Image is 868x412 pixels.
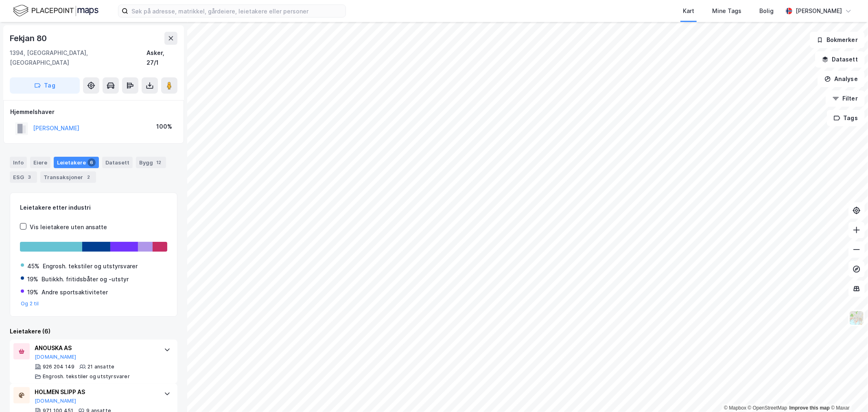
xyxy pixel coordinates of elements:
div: 3 [26,173,34,181]
div: Mine Tags [712,6,741,16]
div: 100% [156,122,172,131]
div: Bolig [759,6,774,16]
div: Transaksjoner [40,171,96,183]
button: Bokmerker [810,32,865,48]
div: 19% [27,287,38,297]
div: 926 204 149 [43,364,74,370]
button: [DOMAIN_NAME] [35,398,77,404]
div: 1394, [GEOGRAPHIC_DATA], [GEOGRAPHIC_DATA] [10,48,146,68]
div: Bygg [136,157,166,168]
div: Leietakere (6) [10,327,177,336]
div: Leietakere [54,157,99,168]
button: Datasett [815,51,865,68]
div: Info [10,157,27,168]
div: Datasett [102,157,133,168]
button: Og 2 til [21,300,39,307]
a: Improve this map [789,405,830,411]
div: Asker, 27/1 [146,48,177,68]
div: [PERSON_NAME] [796,6,842,16]
div: Hjemmelshaver [10,107,177,117]
div: Vis leietakere uten ansatte [30,222,107,232]
div: Engrosh. tekstiler og utstyrsvarer [43,261,138,271]
img: logo.f888ab2527a4732fd821a326f86c7f29.svg [13,4,98,18]
div: 2 [85,173,93,181]
div: Kart [683,6,694,16]
button: Analyse [818,71,865,87]
div: 19% [27,274,38,284]
iframe: Chat Widget [827,373,868,412]
input: Søk på adresse, matrikkel, gårdeiere, leietakere eller personer [128,5,345,17]
button: Filter [826,90,865,107]
button: Tag [10,77,80,94]
div: ANOUSKA AS [35,343,156,353]
a: OpenStreetMap [748,405,787,411]
div: 45% [27,261,39,271]
div: Leietakere etter industri [20,203,167,213]
button: Tags [827,110,865,126]
div: Fekjan 80 [10,32,48,45]
div: Engrosh. tekstiler og utstyrsvarer [43,373,130,380]
div: ESG [10,171,37,183]
div: 12 [155,158,163,167]
div: Kontrollprogram for chat [827,373,868,412]
img: Z [849,310,864,326]
div: 21 ansatte [87,364,114,370]
a: Mapbox [724,405,746,411]
div: HOLMEN SLIPP AS [35,387,156,397]
div: Butikkh. fritidsbåter og -utstyr [42,274,129,284]
div: Andre sportsaktiviteter [42,287,108,297]
div: 6 [87,158,96,167]
button: [DOMAIN_NAME] [35,354,77,360]
div: Eiere [30,157,50,168]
